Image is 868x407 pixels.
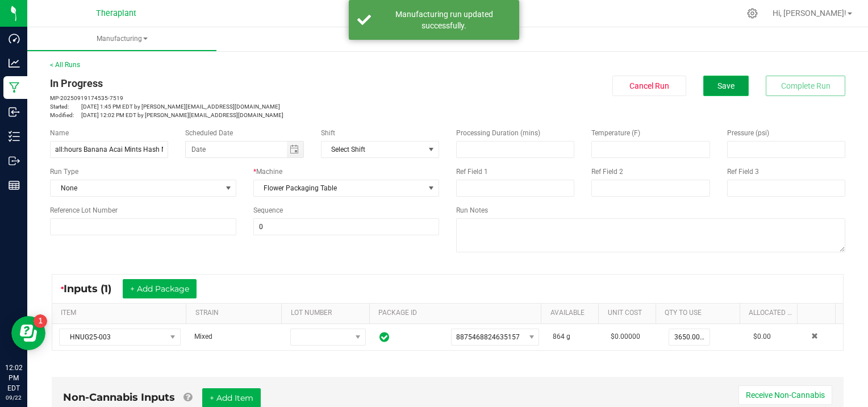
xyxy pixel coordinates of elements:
[456,168,488,176] span: Ref Field 1
[51,180,222,196] span: None
[591,129,640,137] span: Temperature (F)
[9,33,20,44] inline-svg: Dashboard
[553,333,565,340] span: 864
[50,102,81,111] span: Started:
[50,206,118,214] span: Reference Lot Number
[773,9,846,18] span: Hi, [PERSON_NAME]!
[50,76,439,91] div: In Progress
[566,333,570,340] span: g
[550,309,594,318] a: AVAILABLESortable
[50,167,78,177] span: Run Type
[781,81,831,90] span: Complete Run
[64,283,123,295] span: Inputs (1)
[456,129,540,137] span: Processing Duration (mins)
[9,106,20,118] inline-svg: Inbound
[5,393,22,402] p: 09/22
[727,168,759,176] span: Ref Field 3
[50,111,439,119] p: [DATE] 12:02 PM EDT by [PERSON_NAME][EMAIL_ADDRESS][DOMAIN_NAME]
[738,385,832,405] button: Receive Non-Cannabis
[629,81,669,90] span: Cancel Run
[194,333,212,340] span: Mixed
[377,9,511,31] div: Manufacturing run updated successfully.
[766,76,845,96] button: Complete Run
[717,81,735,90] span: Save
[60,329,166,345] span: HNUG25-003
[727,129,769,137] span: Pressure (psi)
[753,333,771,340] span: $0.00
[665,309,735,318] a: QTY TO USESortable
[9,57,20,69] inline-svg: Analytics
[456,333,520,341] span: 8875468824635157
[11,316,45,350] iframe: Resource center
[27,34,216,44] span: Manufacturing
[254,180,425,196] span: Flower Packaging Table
[9,82,20,93] inline-svg: Manufacturing
[703,76,749,96] button: Save
[186,142,287,157] input: Date
[96,9,136,18] span: Theraplant
[63,391,175,404] span: Non-Cannabis Inputs
[9,180,20,191] inline-svg: Reports
[9,155,20,167] inline-svg: Outbound
[321,129,335,137] span: Shift
[5,363,22,393] p: 12:02 PM EDT
[183,391,192,404] a: Add Non-Cannabis items that were also consumed in the run (e.g. gloves and packaging); Also add N...
[9,131,20,142] inline-svg: Inventory
[379,330,389,344] span: In Sync
[61,309,182,318] a: ITEMSortable
[253,206,283,214] span: Sequence
[806,309,831,318] a: Sortable
[123,279,197,298] button: + Add Package
[50,61,80,69] a: < All Runs
[256,168,282,176] span: Machine
[378,309,537,318] a: PACKAGE IDSortable
[745,8,759,19] div: Manage settings
[27,27,216,51] a: Manufacturing
[34,314,47,328] iframe: Resource center unread badge
[195,309,277,318] a: STRAINSortable
[322,142,424,157] span: Select Shift
[749,309,792,318] a: Allocated CostSortable
[456,206,488,214] span: Run Notes
[291,309,365,318] a: LOT NUMBERSortable
[50,102,439,111] p: [DATE] 1:45 PM EDT by [PERSON_NAME][EMAIL_ADDRESS][DOMAIN_NAME]
[608,309,652,318] a: Unit CostSortable
[611,333,640,340] span: $0.00000
[321,141,439,158] span: NO DATA FOUND
[287,142,303,157] span: Toggle calendar
[59,329,181,346] span: NO DATA FOUND
[185,129,233,137] span: Scheduled Date
[50,94,439,102] p: MP-20250919174535-7519
[591,168,623,176] span: Ref Field 2
[612,76,686,96] button: Cancel Run
[50,111,81,119] span: Modified:
[50,129,69,137] span: Name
